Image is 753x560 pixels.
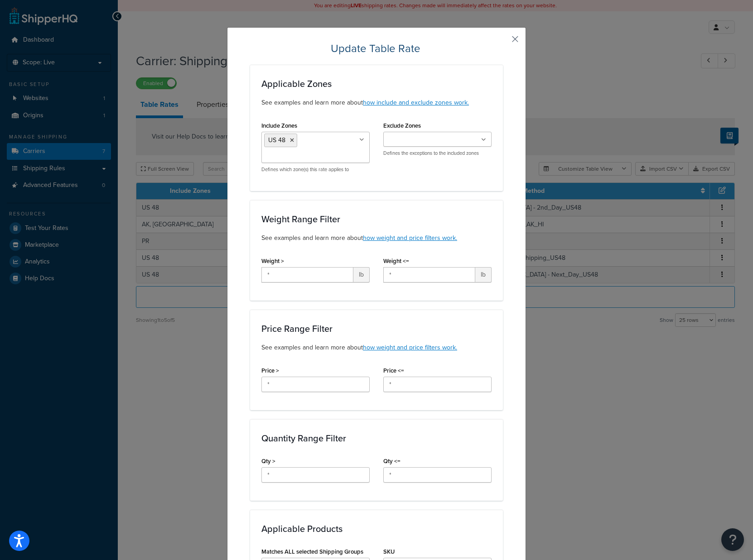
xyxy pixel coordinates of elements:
label: Weight <= [383,258,409,264]
h2: Update Table Rate [250,41,503,56]
p: Defines which zone(s) this rate applies to [261,166,370,173]
label: Matches ALL selected Shipping Groups [261,548,363,555]
a: how include and exclude zones work. [363,98,469,107]
h3: Applicable Zones [261,79,492,89]
span: lb [475,267,492,282]
p: See examples and learn more about [261,343,492,353]
p: Defines the exceptions to the included zones [383,150,492,157]
label: Price > [261,367,279,374]
span: lb [353,267,370,282]
p: See examples and learn more about [261,233,492,243]
p: See examples and learn more about [261,98,492,108]
label: SKU [383,548,395,555]
label: Exclude Zones [383,122,421,129]
h3: Applicable Products [261,524,492,534]
label: Qty > [261,458,275,464]
h3: Weight Range Filter [261,214,492,224]
a: how weight and price filters work. [363,233,457,243]
h3: Price Range Filter [261,324,492,334]
a: how weight and price filters work. [363,343,457,352]
span: US 48 [268,135,285,145]
label: Include Zones [261,122,297,129]
label: Weight > [261,258,284,264]
label: Qty <= [383,458,401,464]
h3: Quantity Range Filter [261,433,492,443]
label: Price <= [383,367,404,374]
